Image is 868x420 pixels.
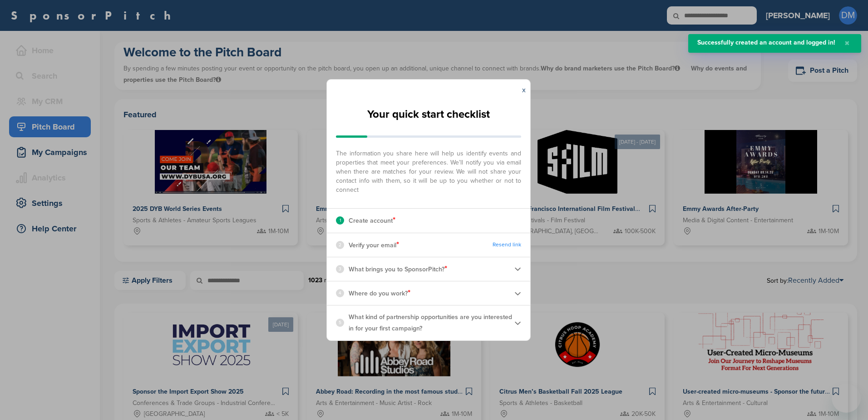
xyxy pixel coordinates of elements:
p: Where do you work? [349,287,410,299]
h2: Your quick start checklist [367,105,490,125]
img: Checklist arrow 2 [514,265,521,272]
div: 1 [336,216,344,225]
div: 5 [336,319,344,327]
p: What kind of partnership opportunities are you interested in for your first campaign? [349,311,514,334]
p: Verify your email [349,239,399,251]
div: 4 [336,289,344,297]
div: Successfully created an account and logged in! [697,40,835,46]
button: Close [842,40,852,47]
a: Resend link [493,241,521,248]
a: x [522,85,526,95]
div: 2 [336,241,344,249]
p: What brings you to SponsorPitch? [349,263,447,275]
img: Checklist arrow 2 [514,320,521,326]
img: Checklist arrow 2 [514,290,521,297]
div: 3 [336,265,344,273]
span: The information you share here will help us identify events and properties that meet your prefere... [336,145,521,195]
iframe: Button to launch messaging window [832,384,861,413]
p: Create account [349,215,395,226]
